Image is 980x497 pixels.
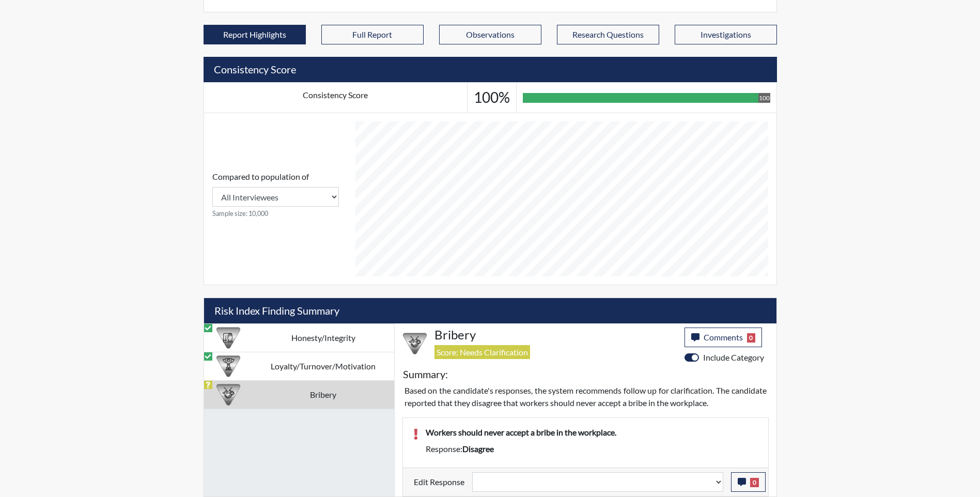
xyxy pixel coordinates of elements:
[434,345,530,359] span: Score: Needs Clarification
[747,333,756,343] span: 0
[216,383,240,407] img: CATEGORY%20ICON-03.c5611939.png
[675,25,777,44] button: Investigations
[253,352,394,380] td: Loyalty/Turnover/Motivation
[418,443,766,455] div: Response:
[462,444,494,454] span: disagree
[474,89,510,106] h3: 100%
[204,298,776,323] h5: Risk Index Finding Summary
[439,25,541,44] button: Observations
[434,328,677,343] h4: Bribery
[403,368,448,380] h5: Summary:
[204,83,467,113] td: Consistency Score
[464,472,731,492] div: Update the test taker's response, the change might impact the score
[204,25,306,44] button: Report Highlights
[216,354,240,378] img: CATEGORY%20ICON-17.40ef8247.png
[426,426,758,439] p: Workers should never accept a bribe in the workplace.
[704,332,743,342] span: Comments
[253,323,394,352] td: Honesty/Integrity
[253,380,394,409] td: Bribery
[204,57,777,82] h5: Consistency Score
[414,472,464,492] label: Edit Response
[403,332,427,355] img: CATEGORY%20ICON-03.c5611939.png
[685,328,763,347] button: Comments0
[212,209,339,219] small: Sample size: 10,000
[212,170,309,183] label: Compared to population of
[557,25,659,44] button: Research Questions
[321,25,424,44] button: Full Report
[731,472,766,492] button: 0
[758,93,770,103] div: 100
[405,384,767,409] p: Based on the candidate's responses, the system recommends follow up for clarification. The candid...
[216,326,240,350] img: CATEGORY%20ICON-11.a5f294f4.png
[750,478,759,487] span: 0
[703,351,764,364] label: Include Category
[212,170,339,219] div: Consistency Score comparison among population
